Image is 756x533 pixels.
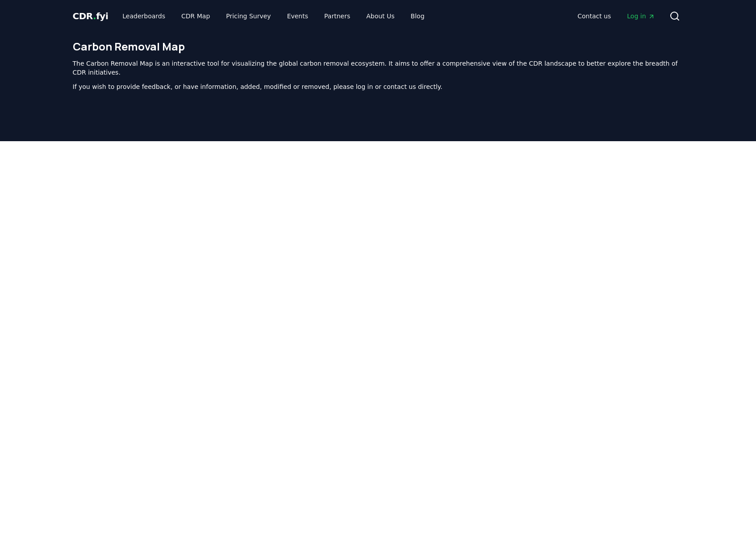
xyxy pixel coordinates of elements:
[219,8,278,24] a: Pricing Survey
[174,8,217,24] a: CDR Map
[627,12,655,21] span: Log in
[115,8,431,24] nav: Main
[115,8,172,24] a: Leaderboards
[570,8,618,24] a: Contact us
[73,11,109,21] span: CDR fyi
[93,11,96,21] span: .
[73,39,684,54] h1: Carbon Removal Map
[280,8,315,24] a: Events
[317,8,357,24] a: Partners
[570,8,662,24] nav: Main
[73,82,684,91] p: If you wish to provide feedback, or have information, added, modified or removed, please log in o...
[73,59,684,77] p: The Carbon Removal Map is an interactive tool for visualizing the global carbon removal ecosystem...
[404,8,432,24] a: Blog
[359,8,401,24] a: About Us
[620,8,662,24] a: Log in
[73,10,109,22] a: CDR.fyi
